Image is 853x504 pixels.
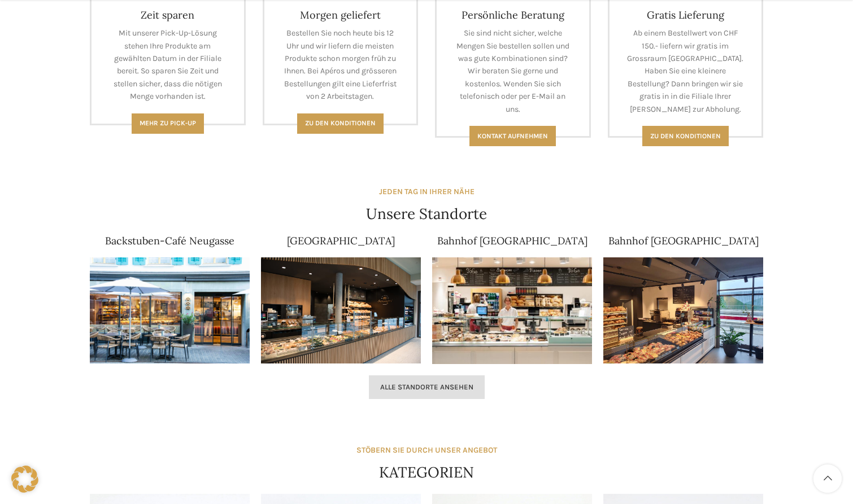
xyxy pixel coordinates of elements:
[305,119,376,127] span: Zu den Konditionen
[469,126,556,146] a: Kontakt aufnehmen
[379,186,475,198] div: JEDEN TAG IN IHRER NÄHE
[379,462,474,483] h4: KATEGORIEN
[108,8,227,21] h4: Zeit sparen
[642,126,729,146] a: Zu den konditionen
[297,113,384,134] a: Zu den Konditionen
[366,204,487,224] h4: Unsere Standorte
[380,383,473,392] span: Alle Standorte ansehen
[608,234,759,247] a: Bahnhof [GEOGRAPHIC_DATA]
[626,8,745,21] h4: Gratis Lieferung
[813,464,842,493] a: Scroll to top button
[454,27,572,116] p: Sie sind nicht sicher, welche Mengen Sie bestellen sollen und was gute Kombinationen sind? Wir be...
[281,8,400,21] h4: Morgen geliefert
[369,375,485,399] a: Alle Standorte ansehen
[105,234,234,247] a: Backstuben-Café Neugasse
[626,27,745,116] p: Ab einem Bestellwert von CHF 150.- liefern wir gratis im Grossraum [GEOGRAPHIC_DATA]. Haben Sie e...
[140,119,196,127] span: Mehr zu Pick-Up
[477,132,548,140] span: Kontakt aufnehmen
[108,27,227,103] p: Mit unserer Pick-Up-Lösung stehen Ihre Produkte am gewählten Datum in der Filiale bereit. So spar...
[281,27,400,103] p: Bestellen Sie noch heute bis 12 Uhr und wir liefern die meisten Produkte schon morgen früh zu Ihn...
[287,234,395,247] a: [GEOGRAPHIC_DATA]
[454,8,572,21] h4: Persönliche Beratung
[356,444,497,457] div: STÖBERN SIE DURCH UNSER ANGEBOT
[132,113,204,134] a: Mehr zu Pick-Up
[437,234,587,247] a: Bahnhof [GEOGRAPHIC_DATA]
[650,132,721,140] span: Zu den konditionen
